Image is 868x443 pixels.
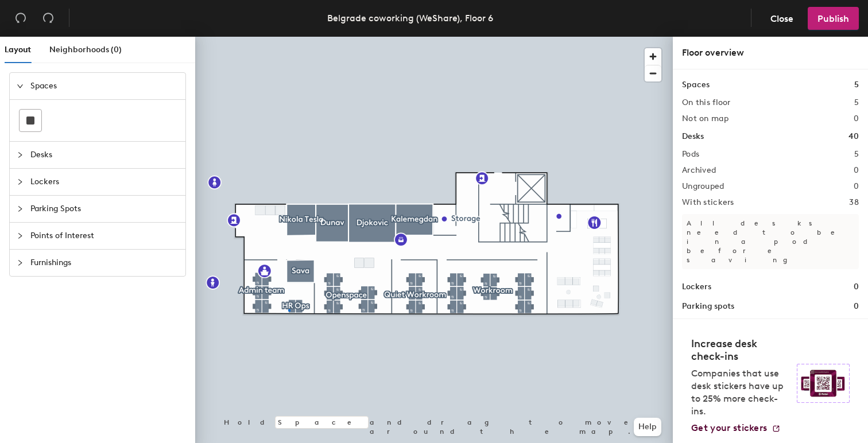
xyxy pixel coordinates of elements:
h1: 40 [848,130,859,143]
span: collapsed [17,178,24,185]
span: Parking Spots [30,196,179,222]
h4: Increase desk check-ins [691,337,790,363]
span: collapsed [17,151,24,158]
span: Neighborhoods (0) [49,45,122,55]
span: Desks [30,142,179,168]
span: collapsed [17,205,24,212]
button: Help [634,418,661,436]
button: Undo (⌘ + Z) [9,7,32,30]
h1: 0 [854,281,859,293]
h1: Lockers [682,281,711,293]
h2: 0 [854,114,859,123]
span: Get your stickers [691,422,767,433]
span: Publish [817,13,849,24]
span: Furnishings [30,250,179,276]
button: Close [761,7,803,30]
h2: Not on map [682,114,728,123]
p: Companies that use desk stickers have up to 25% more check-ins. [691,367,790,418]
h1: Spaces [682,79,710,91]
h2: Archived [682,166,716,175]
h1: Desks [682,130,704,143]
h2: Pods [682,150,699,159]
span: Spaces [30,73,179,99]
button: Publish [808,7,859,30]
h1: 5 [854,79,859,91]
span: Layout [5,45,31,55]
div: Floor overview [682,46,859,60]
h2: On this floor [682,98,731,107]
span: Close [770,13,793,24]
h2: 0 [854,182,859,191]
h2: 5 [854,98,859,107]
div: Belgrade coworking (WeShare), Floor 6 [327,11,493,25]
span: expanded [17,83,24,90]
span: Lockers [30,169,179,195]
p: All desks need to be in a pod before saving [682,214,859,269]
img: Sticker logo [797,364,850,403]
button: Redo (⌘ + ⇧ + Z) [37,7,60,30]
h2: 38 [849,198,859,207]
h2: 5 [854,150,859,159]
span: collapsed [17,232,24,239]
h1: Parking spots [682,300,734,313]
a: Get your stickers [691,422,781,434]
h1: 0 [854,300,859,313]
span: Points of Interest [30,223,179,249]
span: collapsed [17,259,24,266]
h2: With stickers [682,198,734,207]
h2: Ungrouped [682,182,724,191]
h2: 0 [854,166,859,175]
